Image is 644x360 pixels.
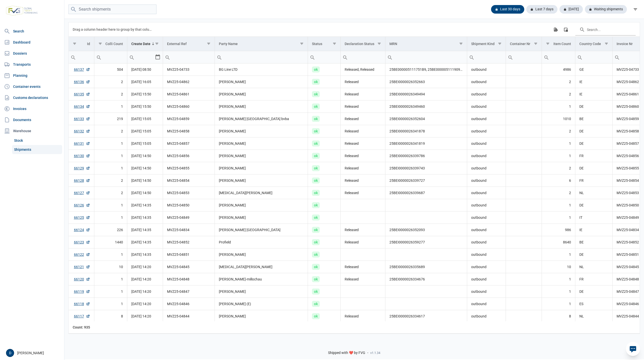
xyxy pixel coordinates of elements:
a: Stock [12,136,62,145]
button: D [6,349,14,357]
div: Search box [69,51,78,63]
td: 1 [542,150,575,162]
div: Search box [467,51,476,63]
td: GE [575,63,613,76]
div: MRN [389,42,397,46]
a: 66137 [74,67,90,72]
td: outbound [467,162,506,174]
td: Filter cell [127,51,163,63]
td: IE [575,76,613,88]
td: 8 [94,310,127,322]
td: 1 [94,273,127,285]
input: Search in the data grid [575,23,636,35]
input: Filter cell [467,51,506,63]
td: Released [341,310,385,322]
td: 1 [94,137,127,150]
input: Search shipments [68,5,156,14]
td: 1440 [94,236,127,248]
td: [PERSON_NAME] [215,150,308,162]
td: 1 [94,285,127,298]
td: MVZ25-04852 [163,236,215,248]
td: IT [575,211,613,224]
td: 25BEI0000026339743 [385,162,467,174]
td: 25BEI0000026341819 [385,137,467,150]
div: Search box [308,51,317,63]
td: 8 [542,310,575,322]
td: 2 [94,125,127,137]
td: [PERSON_NAME] [215,174,308,187]
td: Column Item Count [542,37,575,51]
td: 1 [542,100,575,113]
td: outbound [467,273,506,285]
div: Column Chooser [561,25,570,34]
td: 2 [94,88,127,100]
div: Id Count: 935 [73,325,90,330]
a: 66123 [74,240,90,245]
td: 25BEI0000026335689 [385,261,467,273]
a: 66118 [74,301,90,306]
a: 66122 [74,252,90,257]
input: Filter cell [69,51,94,63]
td: IE [575,88,613,100]
td: outbound [467,100,506,113]
td: 1 [542,273,575,285]
td: MVZ25-04848 [163,273,215,285]
input: Filter cell [127,51,155,63]
td: NL [575,187,613,199]
td: MVZ25-04861 [163,88,215,100]
a: Documents [2,115,62,125]
a: Search [2,26,62,36]
td: MVZ25-04854 [163,174,215,187]
td: 1 [94,100,127,113]
td: 1 [94,298,127,310]
div: Search box [94,51,103,63]
td: outbound [467,125,506,137]
td: outbound [467,137,506,150]
td: 1 [94,162,127,174]
td: 504 [94,63,127,76]
td: 1 [542,285,575,298]
td: [PERSON_NAME] (E) [215,298,308,310]
td: Column Shipment Kind [467,37,506,51]
td: outbound [467,236,506,248]
td: Released [341,150,385,162]
td: Released, Released [341,63,385,76]
a: Container events [2,82,62,92]
td: 10 [542,261,575,273]
td: 25BEI0000026334617 [385,310,467,322]
div: Data grid with 935 rows and 18 columns [69,22,640,334]
td: Column Country Code [575,37,613,51]
td: [PERSON_NAME] [215,285,308,298]
td: outbound [467,261,506,273]
div: Export all data to Excel [551,25,560,34]
td: MVZ25-04849 [163,211,215,224]
td: NL [575,261,613,273]
td: DE [575,248,613,261]
td: [PERSON_NAME] [GEOGRAPHIC_DATA] [215,224,308,236]
div: Waiting shipments [585,5,627,14]
div: External Ref [167,42,187,46]
span: Show filter options for column 'MRN' [459,42,463,46]
td: outbound [467,63,506,76]
td: Released [341,236,385,248]
td: outbound [467,199,506,211]
td: [PERSON_NAME] [215,76,308,88]
td: Released [341,100,385,113]
td: Column Declaration Status [341,37,385,51]
td: [PERSON_NAME] [215,137,308,150]
td: [PERSON_NAME] [215,88,308,100]
td: 25BEI0000026334676 [385,273,467,285]
td: 25BEI0000026352093 [385,224,467,236]
td: MVZ25-04847 [163,285,215,298]
td: 25BEI0000026341878 [385,125,467,137]
div: Select [155,51,161,63]
td: Column Party Name [215,37,308,51]
div: Search box [506,51,515,63]
a: 66117 [74,314,90,319]
td: [PERSON_NAME] [215,248,308,261]
div: Search box [341,51,350,63]
td: 25BEI0000026359277 [385,236,467,248]
td: 10 [94,261,127,273]
span: Show filter options for column 'Shipment Kind' [498,42,502,46]
div: Declaration Status [345,42,374,46]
